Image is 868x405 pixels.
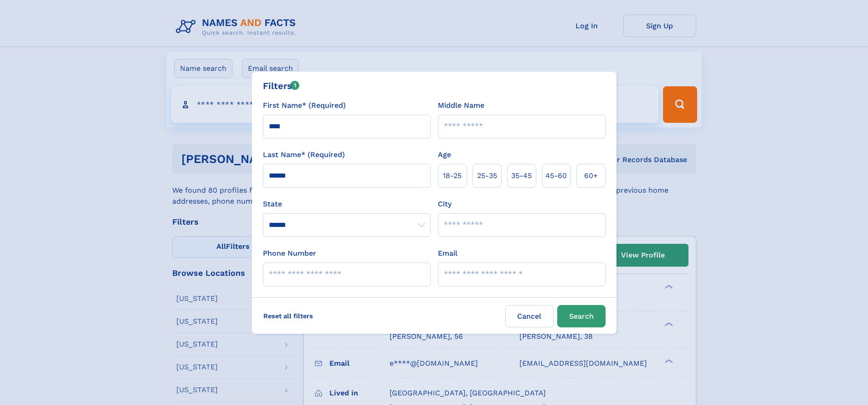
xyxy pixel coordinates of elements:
label: City [438,199,452,210]
div: Filters [263,79,300,93]
span: 45‑60 [545,170,567,181]
label: Phone Number [263,248,316,259]
label: Last Name* (Required) [263,149,345,160]
label: Reset all filters [257,305,319,327]
span: 18‑25 [443,170,462,181]
label: Middle Name [438,100,484,111]
span: 60+ [584,170,598,181]
span: 35‑45 [511,170,532,181]
label: Email [438,248,457,259]
label: Cancel [505,305,554,327]
span: 25‑35 [477,170,497,181]
label: First Name* (Required) [263,100,346,111]
button: Search [557,305,606,327]
label: State [263,199,431,210]
label: Age [438,149,451,160]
